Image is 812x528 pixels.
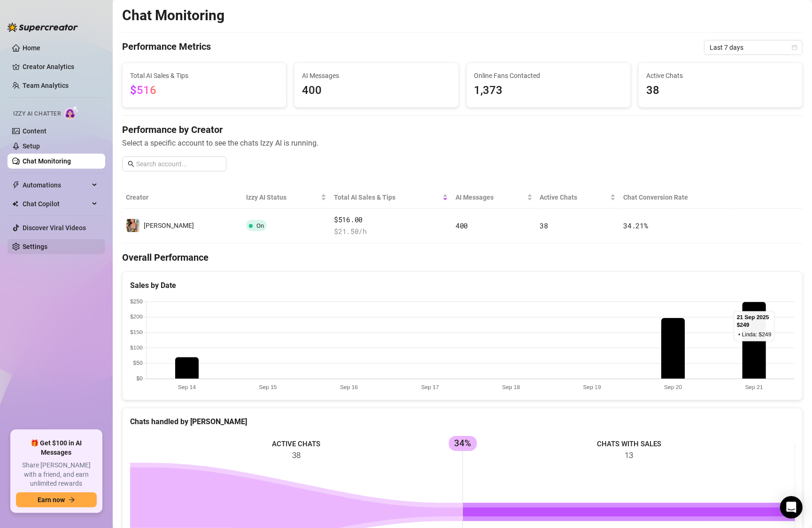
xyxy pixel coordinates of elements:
[122,123,803,136] h4: Performance by Creator
[122,7,224,24] h2: Chat Monitoring
[23,59,98,74] a: Creator Analytics
[334,192,441,202] span: Total AI Sales & Tips
[646,82,795,100] span: 38
[456,221,468,230] span: 400
[334,214,448,225] span: $516.00
[540,221,548,230] span: 38
[69,497,75,503] span: arrow-right
[23,44,40,52] a: Home
[38,496,65,504] span: Earn now
[540,192,609,202] span: Active Chats
[23,196,89,211] span: Chat Copilot
[12,201,18,207] img: Chat Copilot
[456,192,525,202] span: AI Messages
[130,416,795,427] div: Chats handled by [PERSON_NAME]
[623,221,648,230] span: 34.21 %
[136,159,221,169] input: Search account...
[619,186,735,209] th: Chat Conversion Rate
[122,251,803,264] h4: Overall Performance
[130,70,278,81] span: Total AI Sales & Tips
[246,192,319,202] span: Izzy AI Status
[128,161,134,167] span: search
[334,226,448,237] span: $ 21.50 /h
[126,219,139,232] img: Linda
[23,127,46,135] a: Content
[780,496,803,519] div: Open Intercom Messenger
[64,106,79,119] img: AI Chatter
[13,109,61,118] span: Izzy AI Chatter
[23,157,71,165] a: Chat Monitoring
[256,222,264,229] span: On
[474,70,623,81] span: Online Fans Contacted
[646,70,795,81] span: Active Chats
[12,181,20,189] span: thunderbolt
[474,82,623,100] span: 1,373
[122,137,803,149] span: Select a specific account to see the chats Izzy AI is running.
[23,224,86,232] a: Discover Viral Videos
[16,461,97,489] span: Share [PERSON_NAME] with a friend, and earn unlimited rewards
[122,40,211,55] h4: Performance Metrics
[242,186,330,209] th: Izzy AI Status
[302,70,450,81] span: AI Messages
[452,186,536,209] th: AI Messages
[792,45,797,50] span: calendar
[710,40,797,54] span: Last 7 days
[302,82,450,100] span: 400
[23,82,69,89] a: Team Analytics
[144,222,194,229] span: [PERSON_NAME]
[23,243,47,250] a: Settings
[122,186,242,209] th: Creator
[130,84,156,97] span: $516
[8,23,78,32] img: logo-BBDzfeDw.svg
[130,280,795,291] div: Sales by Date
[330,186,452,209] th: Total AI Sales & Tips
[23,142,40,150] a: Setup
[536,186,620,209] th: Active Chats
[23,178,89,193] span: Automations
[16,439,97,457] span: 🎁 Get $100 in AI Messages
[16,492,97,507] button: Earn nowarrow-right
